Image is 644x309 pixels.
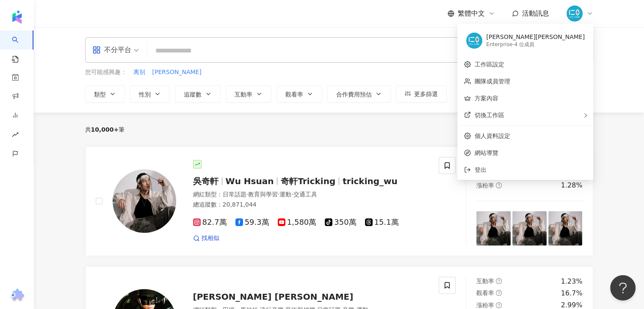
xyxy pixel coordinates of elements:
[9,289,25,302] img: chrome extension
[474,78,510,85] a: 團隊成員管理
[496,290,502,296] span: question-circle
[325,218,356,227] span: 350萬
[92,43,131,57] div: 不分平台
[476,182,494,189] span: 漲粉率
[276,86,322,102] button: 觀看率
[193,201,429,209] div: 總追蹤數 ： 20,871,044
[458,9,485,18] span: 繁體中文
[246,191,248,198] span: ·
[92,46,101,54] span: appstore
[486,33,585,41] div: [PERSON_NAME][PERSON_NAME]
[85,86,125,102] button: 類型
[496,182,502,188] span: question-circle
[496,302,502,308] span: question-circle
[291,191,293,198] span: ·
[193,176,218,186] span: 吳奇軒
[184,91,202,98] span: 追蹤數
[85,126,125,133] div: 共 筆
[94,91,106,98] span: 類型
[496,278,502,284] span: question-circle
[476,302,494,309] span: 漲粉率
[12,30,29,63] a: search
[281,176,335,186] span: 奇軒Tricking
[396,86,447,102] button: 更多篩選
[476,278,494,284] span: 互動率
[285,91,303,98] span: 觀看率
[139,91,151,98] span: 性別
[548,211,583,246] img: post-image
[583,113,588,118] span: right
[414,91,438,97] span: 更多篩選
[226,86,271,102] button: 互動率
[91,126,119,133] span: 10,000+
[278,191,279,198] span: ·
[193,292,354,302] span: [PERSON_NAME] [PERSON_NAME]
[476,211,511,246] img: post-image
[235,218,269,227] span: 59.3萬
[512,211,547,246] img: post-image
[522,9,549,17] span: 活動訊息
[474,112,504,119] span: 切換工作區
[474,95,498,102] a: 方案內容
[474,166,486,173] span: 登出
[474,148,586,157] span: 網站導覽
[202,234,219,243] span: 找相似
[235,91,252,98] span: 互動率
[476,290,494,296] span: 觀看率
[113,169,176,233] img: KOL Avatar
[486,41,585,48] div: Enterprise - 4 位成員
[466,33,482,49] img: %E8%97%8D%E8%89%B2logo%EF%BC%88%E6%A9%98%E8%89%B2%EF%BC%89-12.png
[193,234,219,243] a: 找相似
[10,10,24,24] img: logo icon
[12,126,19,145] span: rise
[175,86,221,102] button: 追蹤數
[561,181,583,190] div: 1.28%
[85,68,127,77] span: 您可能感興趣：
[85,146,593,256] a: KOL Avatar吳奇軒Wu Hsuan奇軒Trickingtricking_wu網紅類型：日常話題·教育與學習·運動·交通工具總追蹤數：20,871,04482.7萬59.3萬1,580萬3...
[133,68,146,77] button: 离别
[226,176,274,186] span: Wu Hsuan
[193,190,429,199] div: 網紅類型 ：
[193,218,227,227] span: 82.7萬
[223,191,246,198] span: 日常話題
[610,275,636,301] iframe: Help Scout Beacon - Open
[152,68,202,77] span: [PERSON_NAME]
[561,277,583,286] div: 1.23%
[474,132,510,139] a: 個人資料設定
[279,191,291,198] span: 運動
[336,91,372,98] span: 合作費用預估
[567,6,583,22] img: %E8%97%8D%E8%89%B2logo%EF%BC%88%E6%A9%98%E8%89%B2%EF%BC%89-12.png
[343,176,398,186] span: tricking_wu
[152,68,202,77] button: [PERSON_NAME]
[327,86,391,102] button: 合作費用預估
[365,218,399,227] span: 15.1萬
[130,86,170,102] button: 性別
[248,191,278,198] span: 教育與學習
[133,68,145,77] span: 离别
[474,61,504,68] a: 工作區設定
[561,289,583,298] div: 16.7%
[278,218,317,227] span: 1,580萬
[293,191,317,198] span: 交通工具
